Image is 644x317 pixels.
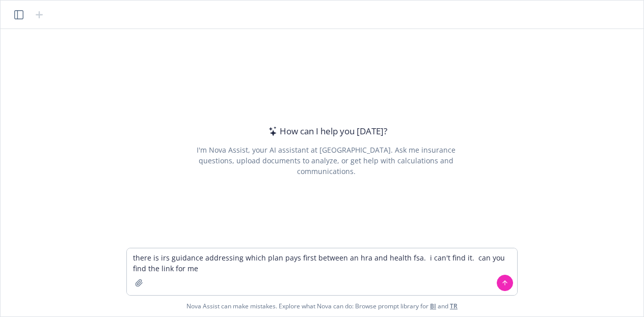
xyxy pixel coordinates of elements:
[186,296,458,316] span: Nova Assist can make mistakes. Explore what Nova can do: Browse prompt library for and
[127,248,517,295] textarea: there is irs guidance addressing which plan pays first between an hra and health fsa. i can't fin...
[182,145,469,177] div: I'm Nova Assist, your AI assistant at [GEOGRAPHIC_DATA]. Ask me insurance questions, upload docum...
[450,302,458,310] a: TR
[430,302,436,310] a: BI
[265,125,387,138] div: How can I help you [DATE]?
